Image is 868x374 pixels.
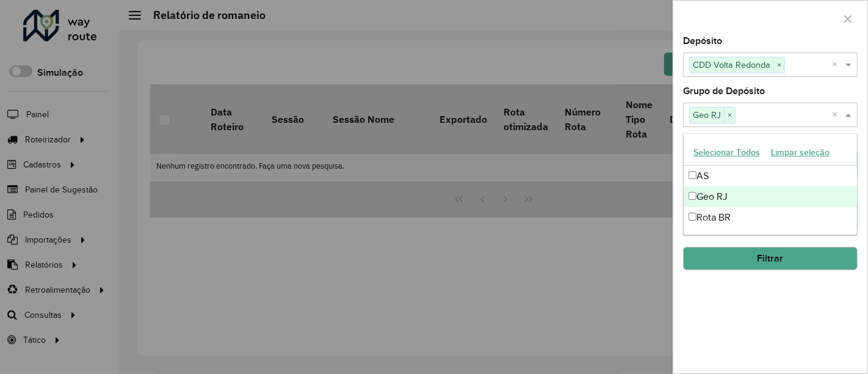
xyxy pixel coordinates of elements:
[690,57,773,72] span: CDD Volta Redonda
[773,58,784,73] span: ×
[724,108,735,123] span: ×
[683,34,722,48] label: Depósito
[832,57,842,72] span: Clear all
[765,143,835,162] button: Limpar seleção
[832,108,842,122] span: Clear all
[688,143,765,162] button: Selecionar Todos
[683,133,858,235] ng-dropdown-panel: Options list
[683,84,765,98] label: Grupo de Depósito
[684,186,858,207] div: Geo RJ
[690,108,724,122] span: Geo RJ
[684,207,858,228] div: Rota BR
[683,247,858,270] button: Filtrar
[684,166,858,186] div: AS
